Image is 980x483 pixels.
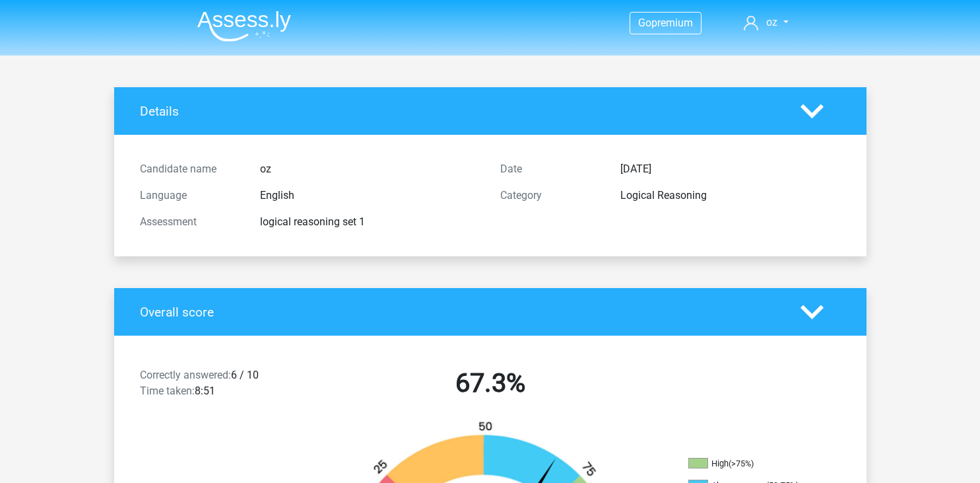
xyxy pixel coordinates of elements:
[197,11,291,42] img: Assessly
[638,17,651,29] span: Go
[140,104,781,119] h4: Details
[630,14,701,32] a: Gopremium
[688,458,820,470] li: High
[766,16,777,28] span: oz
[490,161,610,177] div: Date
[729,459,754,468] div: (>75%)
[610,188,851,204] div: Logical Reasoning
[738,15,793,30] a: oz
[140,385,195,397] span: Time taken:
[250,161,490,177] div: oz
[130,188,250,204] div: Language
[130,367,310,404] div: 6 / 10 8:51
[651,17,693,29] span: premium
[490,188,610,204] div: Category
[610,161,851,177] div: [DATE]
[140,305,781,320] h4: Overall score
[140,369,231,381] span: Correctly answered:
[320,367,661,399] h2: 67.3%
[250,188,490,204] div: English
[250,214,490,230] div: logical reasoning set 1
[130,214,250,230] div: Assessment
[130,161,250,177] div: Candidate name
